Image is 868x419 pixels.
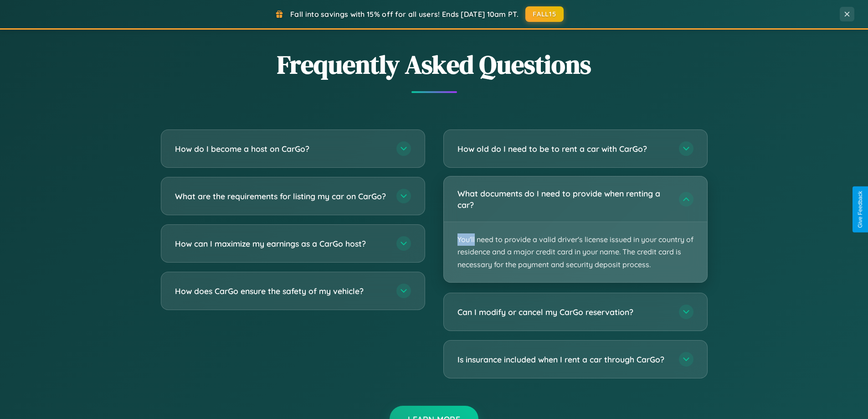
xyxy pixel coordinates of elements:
[457,143,670,155] h3: How old do I need to be to rent a car with CarGo?
[175,143,387,155] h3: How do I become a host on CarGo?
[457,188,670,210] h3: What documents do I need to provide when renting a car?
[525,6,564,22] button: FALL15
[161,47,708,82] h2: Frequently Asked Questions
[857,191,863,228] div: Give Feedback
[457,306,670,318] h3: Can I modify or cancel my CarGo reservation?
[290,10,519,19] span: Fall into savings with 15% off for all users! Ends [DATE] 10am PT.
[444,222,707,282] p: You'll need to provide a valid driver's license issued in your country of residence and a major c...
[457,354,670,365] h3: Is insurance included when I rent a car through CarGo?
[175,285,387,297] h3: How does CarGo ensure the safety of my vehicle?
[175,238,387,249] h3: How can I maximize my earnings as a CarGo host?
[175,191,387,202] h3: What are the requirements for listing my car on CarGo?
